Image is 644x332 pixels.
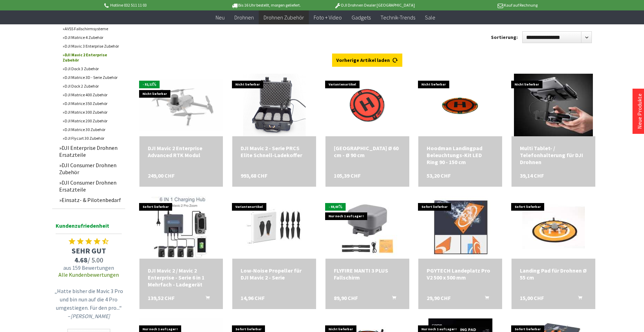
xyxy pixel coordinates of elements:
[150,196,212,259] img: DJI Mavic 2 / Mavic 2 Enterprise - Serie 6 in 1 Mehrfach - Ladegerät
[520,267,587,281] a: Landing Pad für Drohnen Ø 55 cm 15,00 CHF In den Warenkorb
[264,14,304,21] span: Drohnen Zubehör
[59,24,125,33] a: AVSS Fallschirmsysteme
[320,1,429,9] p: DJI Drohnen Dealer [GEOGRAPHIC_DATA]
[427,145,494,165] a: Hoodman Landingpad Beleuchtungs-Kit LED Ring 90 - 150 cm 53,20 CHF
[334,145,401,159] div: [GEOGRAPHIC_DATA] Ø 60 cm - Ø 90 cm
[56,143,125,160] a: DJI Enterprise Drohnen Ersatzteile
[241,172,267,179] span: 993,68 CHF
[241,145,308,159] a: DJI Mavic 2 - Serie PRCS Elite Schnell-Ladekoffer 993,68 CHF
[56,221,122,234] span: Kundenzufriedenheit
[425,14,435,21] span: Sale
[74,256,88,264] span: 4.68
[259,10,309,25] a: Drohnen Zubehör
[336,74,399,136] img: Hoodman Landeplatz Ø 60 cm - Ø 90 cm
[332,54,402,67] a: Vorherige Artikel laden
[56,177,125,195] a: DJI Consumer Drohnen Ersatzteile
[570,294,586,303] button: In den Warenkorb
[427,267,494,281] div: PGYTECH Landeplatz Pro V2 500 x 500 mm
[148,267,215,288] a: DJI Mavic 2 / Mavic 2 Enterprise - Serie 6 in 1 Mehrfach - Ladegerät 139,52 CHF In den Warenkorb
[429,1,537,9] p: Kauf auf Rechnung
[71,313,110,319] em: [PERSON_NAME]
[59,64,125,73] a: DJI Dock 3 Zubehör
[427,172,451,179] span: 53,20 CHF
[334,267,401,281] div: FLYFIRE MANTI 3 PLUS Fallschirm
[334,267,401,281] a: FLYFIRE MANTI 3 PLUS Fallschirm 89,90 CHF In den Warenkorb
[520,145,587,165] div: Multi Tablet- / Telefonhalterung für DJI Drohnen
[347,10,376,25] a: Gadgets
[59,50,125,64] a: DJI Mavic 2 Enterprise Zubehör
[314,14,342,21] span: Foto + Video
[636,94,643,129] a: Neue Produkte
[514,74,593,136] img: Multi Tablet- / Telefonhalterung für DJI Drohnen
[59,116,125,125] a: DJI Matrice 200 Zubehör
[520,145,587,165] a: Multi Tablet- / Telefonhalterung für DJI Drohnen 39,14 CHF
[197,294,214,303] button: In den Warenkorb
[476,294,493,303] button: In den Warenkorb
[427,267,494,281] a: PGYTECH Landeplatz Pro V2 500 x 500 mm 29,90 CHF In den Warenkorb
[334,294,358,301] span: 89,90 CHF
[376,10,420,25] a: Technik-Trends
[59,73,125,82] a: DJI Matrice 3D - Serie Zubehör
[520,267,587,281] div: Landing Pad für Drohnen Ø 55 cm
[139,79,223,131] img: DJI Mavic 2 Enterprise Advanced RTK Modul
[56,160,125,177] a: DJI Consumer Drohnen Zubehör
[52,264,125,271] span: aus 159 Bewertungen
[243,74,306,136] img: DJI Mavic 2 - Serie PRCS Elite Schnell-Ladekoffer
[216,14,225,21] span: Neu
[241,267,308,281] div: Low-Noise Propeller für DJI Mavic 2 - Serie
[59,125,125,134] a: DJI Matrice 30 Zubehör
[211,10,230,25] a: Neu
[241,294,265,301] span: 14,96 CHF
[59,33,125,42] a: DJI Matrice 4 Zubehör
[427,145,494,165] div: Hoodman Landingpad Beleuchtungs-Kit LED Ring 90 - 150 cm
[420,10,440,25] a: Sale
[103,1,211,9] p: Hotline 032 511 11 03
[520,294,544,301] span: 15,00 CHF
[148,294,175,301] span: 139,52 CHF
[59,42,125,50] a: DJI Mavic 3 Enterprise Zubehör
[59,99,125,108] a: DJI Matrice 350 Zubehör
[52,256,125,264] span: / 5.00
[59,108,125,116] a: DJI Matrice 300 Zubehör
[54,287,123,320] p: „Hatte bisher die Mavic 3 Pro und bin nun auf die 4 Pro umgestiegen. Für den pro...“ –
[429,196,492,259] img: PGYTECH Landeplatz Pro V2 500 x 500 mm
[336,196,399,259] img: FLYFIRE MANTI 3 PLUS Fallschirm
[334,145,401,159] a: [GEOGRAPHIC_DATA] Ø 60 cm - Ø 90 cm 105,39 CHF
[234,14,254,21] span: Drohnen
[384,294,400,303] button: In den Warenkorb
[148,145,215,159] div: DJI Mavic 2 Enterprise Advanced RTK Modul
[380,14,415,21] span: Technik-Trends
[522,196,585,259] img: Landing Pad für Drohnen Ø 55 cm
[148,172,175,179] span: 249,00 CHF
[230,10,259,25] a: Drohnen
[211,1,320,9] p: Bis 16 Uhr bestellt, morgen geliefert.
[491,32,518,43] label: Sortierung:
[58,271,119,278] a: Alle Kundenbewertungen
[148,145,215,159] a: DJI Mavic 2 Enterprise Advanced RTK Modul 249,00 CHF
[241,267,308,281] a: Low-Noise Propeller für DJI Mavic 2 - Serie 14,96 CHF
[334,172,361,179] span: 105,39 CHF
[59,134,125,143] a: DJI Flycart 30 Zubehör
[59,90,125,99] a: DJI Matrice 400 Zubehör
[59,82,125,90] a: DJI Dock 2 Zubehör
[241,145,308,159] div: DJI Mavic 2 - Serie PRCS Elite Schnell-Ladekoffer
[429,74,492,136] img: Hoodman Landingpad Beleuchtungs-Kit LED Ring 90 - 150 cm
[352,14,371,21] span: Gadgets
[427,294,451,301] span: 29,90 CHF
[148,267,215,288] div: DJI Mavic 2 / Mavic 2 Enterprise - Serie 6 in 1 Mehrfach - Ladegerät
[520,172,544,179] span: 39,14 CHF
[309,10,347,25] a: Foto + Video
[56,195,125,205] a: Einsatz- & Pilotenbedarf
[52,246,125,256] span: SEHR GUT
[243,196,306,259] img: Low-Noise Propeller für DJI Mavic 2 - Serie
